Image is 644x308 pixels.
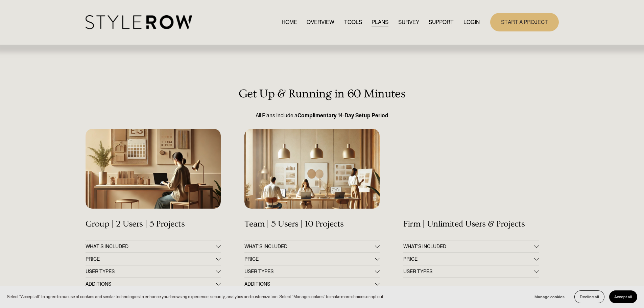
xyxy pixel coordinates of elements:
[282,18,297,27] a: HOME
[344,18,362,27] a: TOOLS
[398,18,419,27] a: SURVEY
[529,290,570,303] button: Manage cookies
[244,219,380,229] h4: Team | 5 Users | 10 Projects
[403,240,539,253] button: WHAT’S INCLUDED
[244,278,380,290] button: ADDITIONS
[86,269,216,274] span: USER TYPES
[614,294,632,299] span: Accept all
[86,240,221,253] button: WHAT'S INCLUDED
[609,290,637,303] button: Accept all
[244,281,375,287] span: ADDITIONS
[403,244,534,249] span: WHAT’S INCLUDED
[403,269,534,274] span: USER TYPES
[86,112,559,120] p: All Plans Include a
[244,265,380,278] button: USER TYPES
[403,265,539,278] button: USER TYPES
[429,18,454,27] a: folder dropdown
[307,18,334,27] a: OVERVIEW
[86,87,559,101] h3: Get Up & Running in 60 Minutes
[244,240,380,253] button: WHAT'S INCLUDED
[244,256,375,262] span: PRICE
[86,265,221,278] button: USER TYPES
[297,113,388,118] strong: Complimentary 14-Day Setup Period
[429,18,454,26] span: SUPPORT
[86,281,216,287] span: ADDITIONS
[534,294,565,299] span: Manage cookies
[463,18,480,27] a: LOGIN
[86,278,221,290] button: ADDITIONS
[403,256,534,262] span: PRICE
[86,256,216,262] span: PRICE
[244,269,375,274] span: USER TYPES
[244,253,380,265] button: PRICE
[86,219,221,229] h4: Group | 2 Users | 5 Projects
[86,253,221,265] button: PRICE
[403,253,539,265] button: PRICE
[86,244,216,249] span: WHAT'S INCLUDED
[574,290,604,303] button: Decline all
[244,244,375,249] span: WHAT'S INCLUDED
[490,13,559,31] a: START A PROJECT
[580,294,599,299] span: Decline all
[7,293,384,300] p: Select “Accept all” to agree to our use of cookies and similar technologies to enhance your brows...
[372,18,388,27] a: PLANS
[403,219,539,229] h4: Firm | Unlimited Users & Projects
[86,15,192,29] img: StyleRow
